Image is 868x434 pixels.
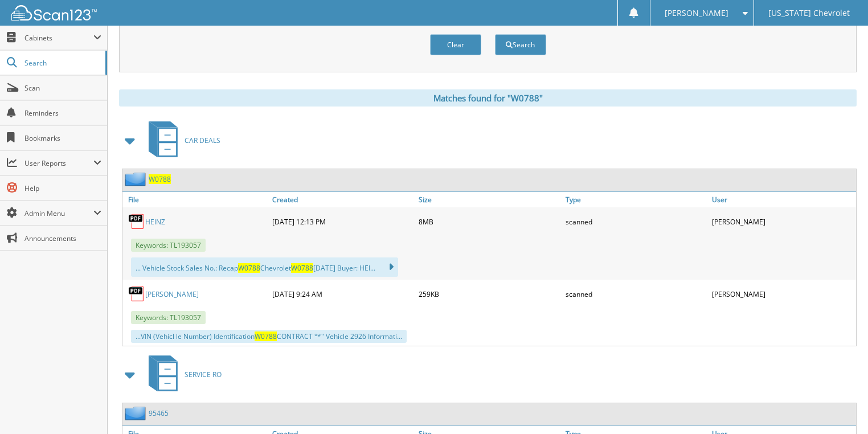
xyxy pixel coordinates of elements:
[563,282,710,305] div: scanned
[665,10,728,17] span: [PERSON_NAME]
[416,282,563,305] div: 259KB
[131,239,206,252] span: Keywords: TL193057
[185,370,222,379] span: SERVICE RO
[709,210,856,233] div: [PERSON_NAME]
[238,263,260,273] span: W0788
[11,5,97,21] img: scan123-logo-white.svg
[24,183,101,193] span: Help
[563,192,710,207] a: Type
[142,352,222,397] a: SERVICE RO
[24,208,93,218] span: Admin Menu
[24,133,101,143] span: Bookmarks
[145,289,199,299] a: [PERSON_NAME]
[709,282,856,305] div: [PERSON_NAME]
[128,285,145,302] img: PDF.png
[709,192,856,207] a: User
[149,408,169,418] a: 95465
[128,213,145,230] img: PDF.png
[269,192,416,207] a: Created
[149,174,171,184] a: W0788
[145,217,165,227] a: HEINZ
[131,330,407,343] div: ...VIN (Vehicl le Number) Identification CONTRACT °*" Vehicle 2926 Informati...
[495,34,546,55] button: Search
[416,192,563,207] a: Size
[122,192,269,207] a: File
[24,158,93,168] span: User Reports
[430,34,481,55] button: Clear
[255,331,277,341] span: W0788
[131,311,206,324] span: Keywords: TL193057
[269,282,416,305] div: [DATE] 9:24 AM
[24,108,101,118] span: Reminders
[131,257,398,277] div: ... Vehicle Stock Sales No.: Recap Chevrolet [DATE] Buyer: HEI...
[563,210,710,233] div: scanned
[24,58,100,68] span: Search
[142,118,220,163] a: CAR DEALS
[125,172,149,186] img: folder2.png
[119,89,857,107] div: Matches found for "W0788"
[24,234,101,243] span: Announcements
[269,210,416,233] div: [DATE] 12:13 PM
[24,33,93,43] span: Cabinets
[24,83,101,93] span: Scan
[416,210,563,233] div: 8MB
[291,263,313,273] span: W0788
[185,136,220,145] span: CAR DEALS
[768,10,850,17] span: [US_STATE] Chevrolet
[125,406,149,420] img: folder2.png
